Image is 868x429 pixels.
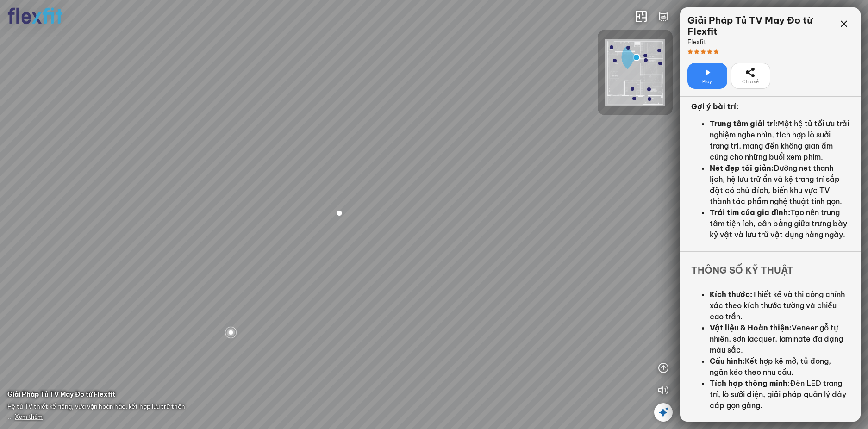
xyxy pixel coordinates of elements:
[710,322,849,355] li: Veneer gỗ tự nhiên, sơn lacquer, laminate đa dạng màu sắc.
[687,49,693,55] span: star
[710,162,849,207] li: Đường nét thanh lịch, hệ lưu trữ ẩn và kệ trang trí sắp đặt có chủ đích, biến khu vực TV thành tá...
[7,413,43,420] span: ...
[680,251,861,277] div: Thông số kỹ thuật
[742,78,759,86] span: Chia sẻ
[710,355,849,378] li: Kết hợp kệ mở, tủ đóng, ngăn kéo theo nhu cầu.
[691,102,738,111] strong: Gợi ý bài trí:
[700,49,706,55] span: star
[687,15,835,37] div: Giải Pháp Tủ TV May Đo từ Flexfit
[710,356,745,366] strong: Cấu hình:
[710,289,849,322] li: Thiết kế và thi công chính xác theo kích thước tường và chiều cao trần.
[710,379,790,388] strong: Tích hợp thông minh:
[694,49,699,55] span: star
[702,78,712,86] span: Play
[710,118,849,162] li: Một hệ tủ tối ưu trải nghiệm nghe nhìn, tích hợp lò sưởi trang trí, mang đến không gian ấm cúng c...
[710,378,849,411] li: Đèn LED trang trí, lò sưởi điện, giải pháp quản lý dây cáp gọn gàng.
[710,323,792,332] strong: Vật liệu & Hoàn thiện:
[710,208,790,217] strong: Trái tim của gia đình:
[605,39,665,106] img: Flexfit_Apt1_M__JKL4XAWR2ATG.png
[707,49,712,55] span: star
[713,49,719,55] span: star
[710,119,778,128] strong: Trung tâm giải trí:
[710,207,849,240] li: Tạo nên trung tâm tiện ích, cân bằng giữa trưng bày kỷ vật và lưu trữ vật dụng hàng ngày.
[710,163,774,173] strong: Nét đẹp tối giản:
[7,7,63,25] img: logo
[15,413,43,420] span: Xem thêm
[710,290,752,299] strong: Kích thước:
[687,37,835,46] div: Flexfit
